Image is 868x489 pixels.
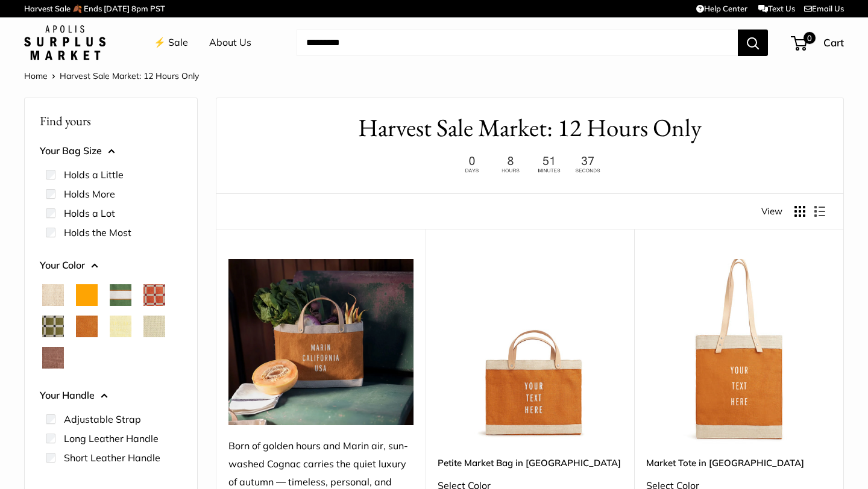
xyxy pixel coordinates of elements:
[64,187,115,201] label: Holds More
[794,206,805,217] button: Display products as grid
[110,316,131,337] button: Daisy
[76,284,98,306] button: Orange
[76,316,98,337] button: Cognac
[792,33,844,52] a: 0 Cart
[454,153,605,176] img: 12 hours only. Ends at 8pm
[814,206,825,217] button: Display products as list
[40,257,182,275] button: Your Color
[438,259,623,444] img: Petite Market Bag in Cognac
[42,284,64,306] button: Natural
[110,284,131,306] button: Court Green
[64,206,115,220] label: Holds a Lot
[228,259,414,425] img: Born of golden hours and Marin air, sun-washed Cognac carries the quiet luxury of autumn — timele...
[761,203,782,220] span: View
[438,259,623,444] a: Petite Market Bag in CognacPetite Market Bag in Cognac
[40,387,182,405] button: Your Handle
[42,347,64,369] button: Mustang
[696,4,747,13] a: Help Center
[24,25,105,60] img: Apolis: Surplus Market
[40,142,182,160] button: Your Bag Size
[234,110,825,146] h1: Harvest Sale Market: 12 Hours Only
[646,456,831,470] a: Market Tote in [GEOGRAPHIC_DATA]
[24,68,199,84] nav: Breadcrumb
[64,167,124,182] label: Holds a Little
[823,36,844,49] span: Cart
[804,4,844,13] a: Email Us
[297,30,738,56] input: Search...
[64,412,141,426] label: Adjustable Strap
[40,109,182,132] p: Find yours
[646,259,831,444] img: Market Tote in Cognac
[64,431,159,446] label: Long Leather Handle
[804,32,816,44] span: 0
[154,34,188,52] a: ⚡️ Sale
[64,450,160,465] label: Short Leather Handle
[24,70,48,81] a: Home
[438,456,623,470] a: Petite Market Bag in [GEOGRAPHIC_DATA]
[646,259,831,444] a: Market Tote in CognacMarket Tote in Cognac
[143,284,165,306] button: Chenille Window Brick
[209,34,251,52] a: About Us
[60,70,199,81] span: Harvest Sale Market: 12 Hours Only
[738,30,768,56] button: Search
[758,4,795,13] a: Text Us
[143,316,165,337] button: Mint Sorbet
[64,225,131,240] label: Holds the Most
[42,316,64,337] button: Chenille Window Sage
